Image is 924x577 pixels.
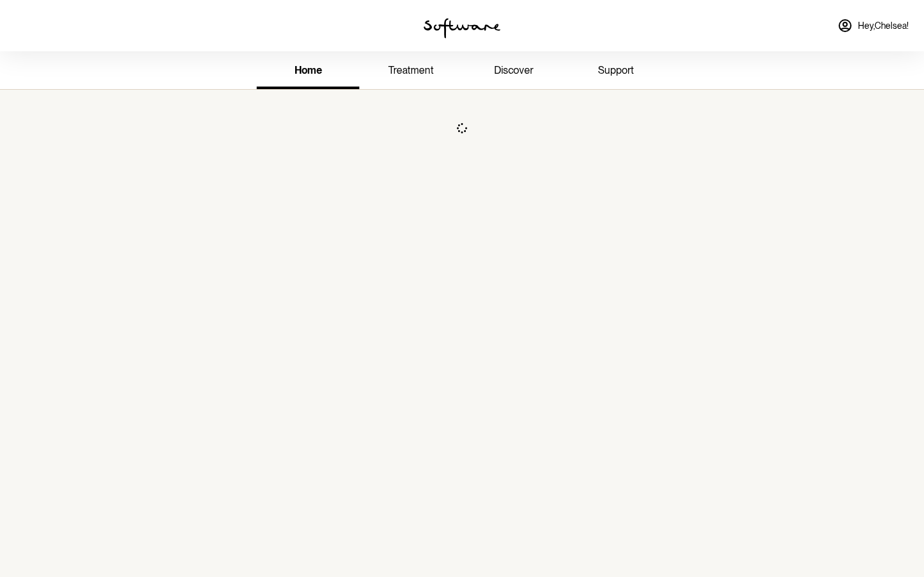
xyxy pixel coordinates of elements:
a: support [565,54,667,89]
a: Hey,Chelsea! [830,10,916,41]
a: discover [462,54,565,89]
a: home [257,54,359,89]
a: treatment [359,54,462,89]
span: Hey, Chelsea ! [858,21,909,31]
span: home [295,64,322,76]
span: support [598,64,634,76]
span: discover [494,64,533,76]
span: treatment [388,64,434,76]
img: software logo [424,18,501,38]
